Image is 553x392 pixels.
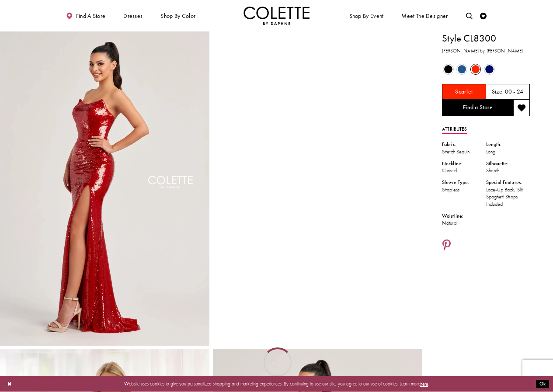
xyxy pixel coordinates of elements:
div: Neckline: [442,160,486,167]
div: Natural [442,219,486,227]
video: Style CL8300 Colette by Daphne #1 autoplay loop mute video [213,31,422,136]
span: Find a store [76,13,106,19]
a: Share using Pinterest - Opens in new tab [442,239,451,252]
div: Scarlet [470,63,482,76]
p: Website uses cookies to give you personalized shopping and marketing experiences. By continuing t... [48,380,505,389]
div: Ocean Blue [456,63,468,76]
div: Silhouette: [486,160,530,167]
button: Add to wishlist [513,100,530,116]
a: Meet the designer [400,7,450,25]
a: Check Wishlist [479,7,489,25]
h1: Style CL8300 [442,31,530,45]
span: Shop by color [159,7,197,25]
span: Shop by color [160,13,195,19]
div: Sheath [486,167,530,174]
div: Waistline: [442,212,486,220]
h5: 00 - 24 [505,89,524,95]
span: Dresses [123,13,143,19]
div: Special Features: [486,179,530,186]
a: Visit Home Page [243,7,310,25]
div: Strapless [442,186,486,194]
a: Find a Store [442,100,513,116]
div: Sapphire [483,63,496,76]
h3: [PERSON_NAME] by [PERSON_NAME] [442,47,530,55]
div: Black [442,63,455,76]
div: Lace-Up Back, Slit, Spaghetti Straps Included [486,186,530,208]
img: Colette by Daphne [243,7,310,25]
a: here [420,381,428,387]
span: Dresses [122,7,144,25]
span: Size: [492,88,504,96]
span: Shop By Event [348,7,385,25]
a: Find a store [65,7,107,25]
a: Toggle search [464,7,474,25]
div: Length: [486,141,530,148]
a: Attributes [442,125,467,134]
span: Meet the designer [401,13,448,19]
div: Product color controls state depends on size chosen [442,62,530,76]
div: Fabric: [442,141,486,148]
h5: Chosen color [455,89,473,95]
div: Long [486,148,530,156]
button: Submit Dialog [536,380,549,389]
div: Sleeve Type: [442,179,486,186]
div: Curved [442,167,486,174]
button: Close Dialog [4,378,15,390]
div: Stretch Sequin [442,148,486,156]
span: Shop By Event [349,13,384,19]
